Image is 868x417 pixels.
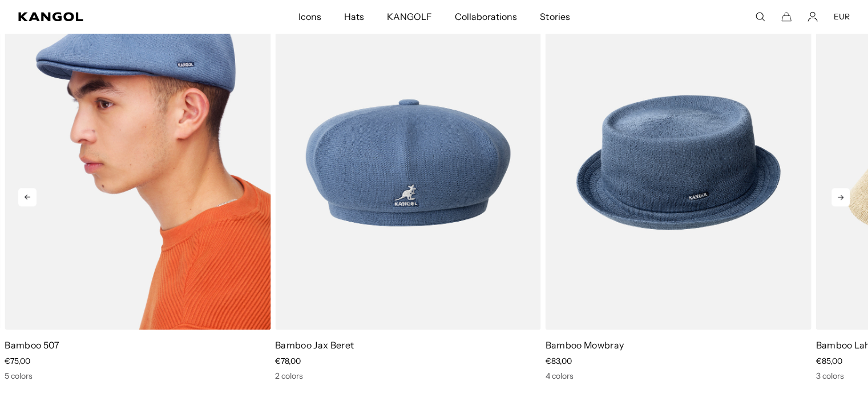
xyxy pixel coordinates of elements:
a: Account [808,11,818,22]
button: Cart [781,11,792,22]
span: €83,00 [546,356,572,366]
span: €85,00 [815,356,842,366]
div: 4 colors [546,371,812,381]
a: Kangol [18,12,197,21]
a: Bamboo 507 [5,339,59,351]
summary: Search here [755,11,765,22]
div: 5 colors [5,371,271,381]
span: €78,00 [275,356,301,366]
div: 2 colors [275,371,541,381]
a: Bamboo Mowbray [546,339,624,351]
span: €75,00 [5,356,30,366]
button: EUR [834,11,850,22]
a: Bamboo Jax Beret [275,339,354,351]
